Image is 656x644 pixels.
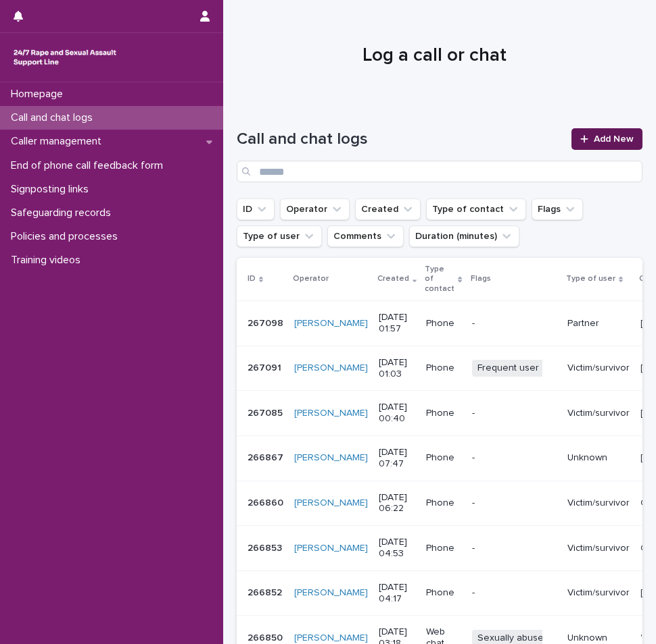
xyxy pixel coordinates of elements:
[294,587,368,599] a: [PERSON_NAME]
[5,135,112,148] p: Caller management
[472,408,557,419] p: -
[472,543,557,554] p: -
[294,363,368,374] a: [PERSON_NAME]
[293,271,329,286] p: Operator
[294,408,368,419] a: [PERSON_NAME]
[426,408,461,419] p: Phone
[248,585,285,599] p: 266852
[409,225,519,247] button: Duration (minutes)
[571,128,642,150] a: Add New
[377,271,409,286] p: Created
[379,357,415,380] p: [DATE] 01:03
[248,540,285,554] p: 266853
[355,198,421,220] button: Created
[248,360,284,374] p: 267091
[426,452,461,464] p: Phone
[471,271,491,286] p: Flags
[426,543,461,554] p: Phone
[426,587,461,599] p: Phone
[379,447,415,470] p: [DATE] 07:47
[426,318,461,329] p: Phone
[379,537,415,560] p: [DATE] 04:53
[237,198,275,220] button: ID
[567,452,630,464] p: Unknown
[5,254,91,267] p: Training videos
[327,225,404,247] button: Comments
[379,402,415,425] p: [DATE] 00:40
[567,408,630,419] p: Victim/survivor
[294,452,368,464] a: [PERSON_NAME]
[294,318,368,329] a: [PERSON_NAME]
[294,543,368,554] a: [PERSON_NAME]
[425,262,454,296] p: Type of contact
[426,198,526,220] button: Type of contact
[237,161,642,182] input: Search
[5,207,122,219] p: Safeguarding records
[237,45,632,68] h1: Log a call or chat
[567,363,630,374] p: Victim/survivor
[248,315,286,329] p: 267098
[472,587,557,599] p: -
[248,271,256,286] p: ID
[567,543,630,554] p: Victim/survivor
[472,360,544,377] span: Frequent user
[248,450,286,464] p: 266867
[294,633,368,644] a: [PERSON_NAME]
[237,225,322,247] button: Type of user
[379,492,415,515] p: [DATE] 06:22
[567,498,630,509] p: Victim/survivor
[280,198,350,220] button: Operator
[237,130,563,149] h1: Call and chat logs
[248,495,286,509] p: 266860
[5,183,99,196] p: Signposting links
[532,198,583,220] button: Flags
[248,405,285,419] p: 267085
[567,633,630,644] p: Unknown
[5,230,128,243] p: Policies and processes
[594,134,634,144] span: Add New
[426,363,461,374] p: Phone
[472,452,557,464] p: -
[472,498,557,509] p: -
[11,44,119,71] img: rhQMoQhaT3yELyF149Cw
[379,582,415,605] p: [DATE] 04:17
[5,159,174,172] p: End of phone call feedback form
[294,498,368,509] a: [PERSON_NAME]
[472,318,557,329] p: -
[566,271,615,286] p: Type of user
[426,498,461,509] p: Phone
[379,312,415,335] p: [DATE] 01:57
[567,318,630,329] p: Partner
[248,630,285,644] p: 266850
[567,587,630,599] p: Victim/survivor
[5,111,103,124] p: Call and chat logs
[5,88,74,101] p: Homepage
